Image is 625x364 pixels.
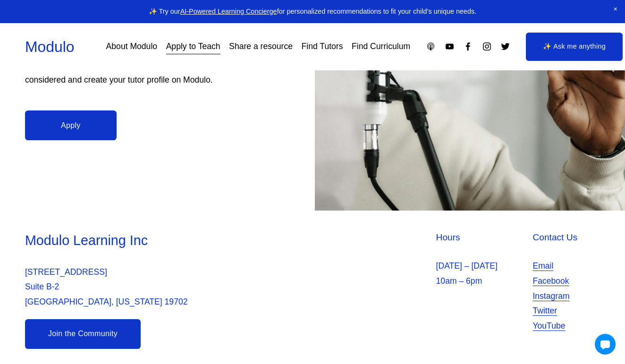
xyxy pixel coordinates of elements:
[426,42,436,51] a: Apple Podcasts
[463,42,473,51] a: Facebook
[229,38,293,55] a: Share a resource
[180,8,277,15] a: AI-Powered Learning Concierge
[532,274,569,289] a: Facebook
[25,38,75,55] a: Modulo
[532,231,600,244] h4: Contact Us
[532,259,553,274] a: Email
[302,38,343,55] a: Find Tutors
[352,38,410,55] a: Find Curriculum
[532,304,557,319] a: Twitter
[106,38,157,55] a: About Modulo
[436,231,528,244] h4: Hours
[526,33,623,61] a: ✨ Ask me anything
[445,42,455,51] a: YouTube
[25,319,141,349] a: Join the Community
[436,259,528,288] p: [DATE] – [DATE] 10am – 6pm
[482,42,492,51] a: Instagram
[25,231,310,250] h3: Modulo Learning Inc
[25,110,117,140] a: Apply
[500,42,510,51] a: Twitter
[166,38,220,55] a: Apply to Teach
[532,319,565,334] a: YouTube
[25,265,310,310] p: [STREET_ADDRESS] Suite B-2 [GEOGRAPHIC_DATA], [US_STATE] 19702
[532,289,569,304] a: Instagram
